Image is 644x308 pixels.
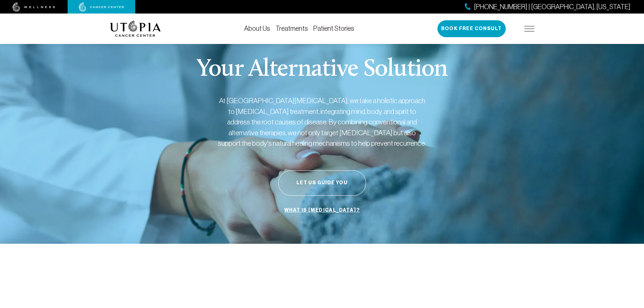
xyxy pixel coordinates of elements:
[110,21,161,37] img: logo
[474,2,630,12] span: [PHONE_NUMBER] | [GEOGRAPHIC_DATA], [US_STATE]
[465,2,630,12] a: [PHONE_NUMBER] | [GEOGRAPHIC_DATA], [US_STATE]
[217,95,427,149] p: At [GEOGRAPHIC_DATA][MEDICAL_DATA], we take a holistic approach to [MEDICAL_DATA] treatment, inte...
[283,204,361,217] a: What is [MEDICAL_DATA]?
[79,2,124,12] img: cancer center
[13,2,55,12] img: wellness
[196,57,448,82] p: Your Alternative Solution
[313,25,354,32] a: Patient Stories
[244,25,270,32] a: About Us
[437,20,506,37] button: Book Free Consult
[524,26,534,31] img: icon-hamburger
[276,25,308,32] a: Treatments
[278,170,366,196] button: Let Us Guide You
